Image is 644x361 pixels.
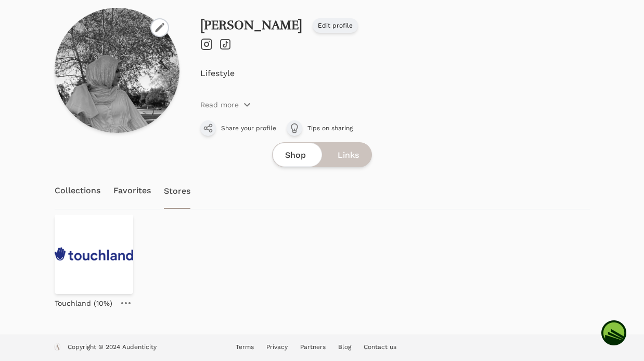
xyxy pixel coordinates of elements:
[200,17,302,33] a: [PERSON_NAME]
[200,99,251,110] button: Read more
[200,67,590,80] p: Lifestyle
[55,215,134,294] img: 637588e861ace04eef377fd3_touchland-p-800.png
[164,172,191,209] a: Stores
[113,172,151,209] a: Favorites
[200,99,239,110] p: Read more
[236,343,254,351] a: Terms
[338,149,359,161] span: Links
[287,120,353,136] a: Tips on sharing
[266,343,288,351] a: Privacy
[150,18,169,37] label: Change photo
[55,172,101,209] a: Collections
[338,343,351,351] a: Blog
[364,343,396,351] a: Contact us
[307,124,353,132] span: Tips on sharing
[300,343,326,351] a: Partners
[68,343,157,353] p: Copyright © 2024 Audenticity
[313,18,358,33] a: Edit profile
[285,149,306,161] span: Shop
[55,8,179,133] img: Profile picture
[55,298,112,308] p: Touchland (10%)
[55,294,112,308] a: Touchland (10%)
[200,120,276,136] button: Share your profile
[221,124,276,132] span: Share your profile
